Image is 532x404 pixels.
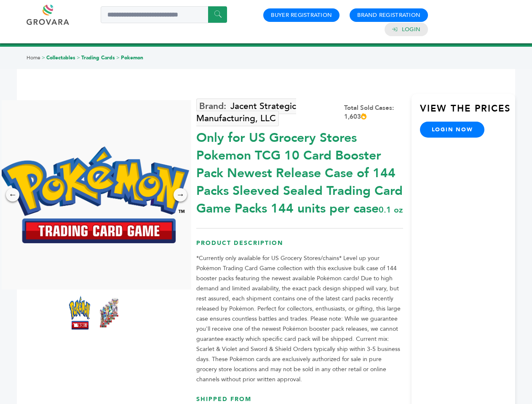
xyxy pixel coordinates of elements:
[357,11,420,19] a: Brand Registration
[174,188,187,202] div: →
[402,26,420,33] a: Login
[196,239,403,254] h3: Product Description
[121,54,143,61] a: Pokemon
[42,54,45,61] span: >
[101,6,227,23] input: Search a product or brand...
[77,54,80,61] span: >
[196,253,403,385] p: *Currently only available for US Grocery Stores/chains* Level up your Pokémon Trading Card Game c...
[344,104,403,121] div: Total Sold Cases: 1,603
[420,122,485,138] a: login now
[99,296,120,330] img: *Only for US Grocery Stores* Pokemon TCG 10 Card Booster Pack – Newest Release (Case of 144 Packs...
[379,204,403,215] span: 0.1 oz
[271,11,332,19] a: Buyer Registration
[196,125,403,218] div: Only for US Grocery Stores Pokemon TCG 10 Card Booster Pack Newest Release Case of 144 Packs Slee...
[420,102,515,122] h3: View the Prices
[69,296,90,330] img: *Only for US Grocery Stores* Pokemon TCG 10 Card Booster Pack – Newest Release (Case of 144 Packs...
[46,54,75,61] a: Collectables
[116,54,120,61] span: >
[196,98,296,126] a: Jacent Strategic Manufacturing, LLC
[81,54,115,61] a: Trading Cards
[27,54,40,61] a: Home
[6,188,19,202] div: ←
